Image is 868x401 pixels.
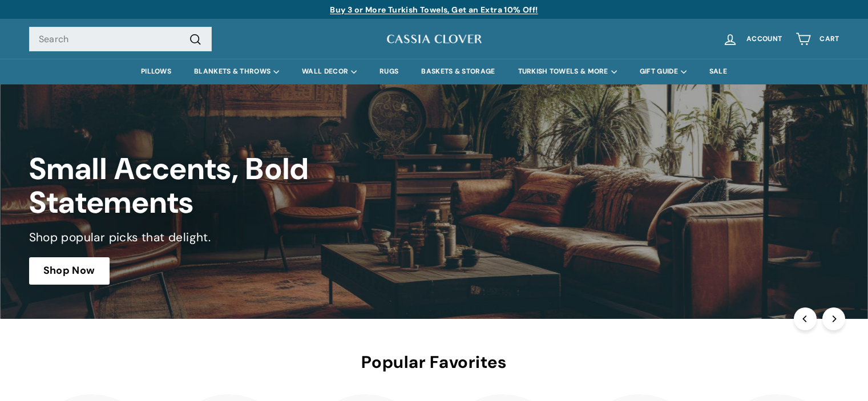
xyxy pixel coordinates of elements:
a: Buy 3 or More Turkish Towels, Get an Extra 10% Off! [330,5,538,15]
summary: WALL DECOR [290,59,368,84]
span: Account [746,35,782,43]
summary: TURKISH TOWELS & MORE [507,59,628,84]
a: BASKETS & STORAGE [410,59,506,84]
input: Search [29,27,212,52]
a: Cart [789,22,846,56]
h2: Popular Favorites [29,353,839,372]
a: SALE [698,59,738,84]
a: Account [716,22,789,56]
a: PILLOWS [130,59,183,84]
summary: BLANKETS & THROWS [183,59,290,84]
div: Primary [6,59,862,84]
button: Previous [794,307,817,330]
button: Next [822,307,845,330]
summary: GIFT GUIDE [628,59,698,84]
span: Cart [819,35,839,43]
a: RUGS [368,59,410,84]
